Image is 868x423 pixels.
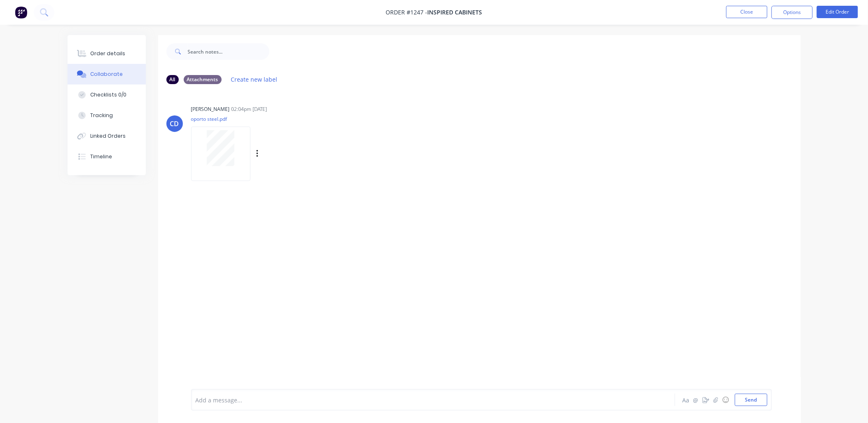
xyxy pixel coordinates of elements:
button: Send [735,394,767,406]
div: 02:04pm [DATE] [232,106,267,113]
div: Timeline [90,153,112,160]
div: Order details [90,50,125,57]
button: Order details [68,43,146,64]
div: Tracking [90,112,113,119]
div: CD [170,119,179,129]
button: Options [772,6,813,19]
button: Collaborate [68,64,146,85]
div: All [166,75,179,84]
span: Inspired cabinets [428,9,482,16]
button: Create new label [227,74,282,85]
button: Timeline [68,146,146,167]
p: oporto steel.pdf [191,115,342,122]
div: [PERSON_NAME] [191,106,230,113]
button: Close [726,6,767,18]
button: Edit Order [817,6,858,18]
button: Linked Orders [68,126,146,146]
div: Attachments [184,75,222,84]
input: Search notes... [188,43,269,60]
button: @ [691,395,701,405]
div: Collaborate [90,70,123,78]
div: Linked Orders [90,132,126,140]
div: Checklists 0/0 [90,91,126,99]
button: Checklists 0/0 [68,85,146,105]
button: ☺ [721,395,731,405]
span: Order #1247 - [386,9,428,16]
button: Aa [681,395,691,405]
button: Tracking [68,105,146,126]
img: Factory [15,6,27,19]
